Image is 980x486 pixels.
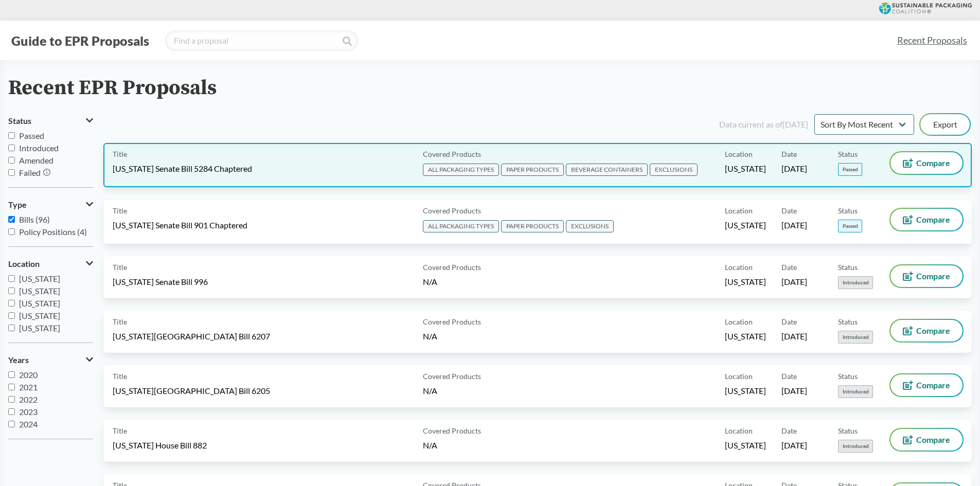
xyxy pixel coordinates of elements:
span: Introduced [838,331,873,344]
span: [US_STATE] Senate Bill 901 Chaptered [113,220,247,231]
button: Status [8,112,93,130]
span: Compare [916,272,950,280]
span: [US_STATE] Senate Bill 5284 Chaptered [113,163,252,174]
span: Introduced [838,276,873,289]
span: Amended [19,155,54,165]
span: Passed [838,163,862,176]
button: Years [8,351,93,369]
span: Introduced [19,143,59,153]
input: Find a proposal [165,30,358,51]
span: 2020 [19,370,38,380]
input: [US_STATE] [8,312,15,319]
input: 2021 [8,384,15,390]
span: [US_STATE][GEOGRAPHIC_DATA] Bill 6207 [113,331,270,342]
input: [US_STATE] [8,287,15,294]
span: 2023 [19,407,38,417]
span: [US_STATE] House Bill 882 [113,440,207,451]
span: [DATE] [781,440,807,451]
span: [DATE] [781,163,807,174]
span: Title [113,205,127,216]
button: Location [8,255,93,273]
input: 2023 [8,408,15,415]
input: Bills (96) [8,216,15,223]
button: Compare [890,265,963,287]
span: Covered Products [423,316,481,327]
input: Passed [8,132,15,139]
div: Data current as of [DATE] [719,118,808,131]
span: [US_STATE] [725,163,766,174]
a: Recent Proposals [893,29,972,52]
span: Status [838,371,858,382]
span: [US_STATE] [725,276,766,287]
span: [US_STATE] [19,286,60,296]
span: Status [838,149,858,159]
span: EXCLUSIONS [566,220,614,232]
span: N/A [423,331,437,341]
span: Introduced [838,385,873,398]
span: 2021 [19,382,38,392]
span: Location [8,259,40,268]
span: BEVERAGE CONTAINERS [566,164,648,176]
span: [DATE] [781,220,807,231]
span: Date [781,425,797,436]
span: [US_STATE] [725,331,766,342]
span: [US_STATE] [19,323,60,333]
span: Compare [916,381,950,389]
span: Covered Products [423,205,481,216]
input: Failed [8,169,15,176]
input: Introduced [8,145,15,151]
span: Date [781,316,797,327]
span: Location [725,371,753,382]
span: [US_STATE] [725,440,766,451]
span: 2022 [19,394,38,404]
span: PAPER PRODUCTS [501,220,564,232]
button: Compare [890,320,963,341]
span: Covered Products [423,262,481,273]
span: Status [838,262,858,273]
span: Compare [916,436,950,444]
input: 2022 [8,396,15,403]
span: Location [725,205,753,216]
span: Failed [19,168,41,177]
button: Compare [890,374,963,396]
input: Policy Positions (4) [8,228,15,235]
span: Policy Positions (4) [19,227,87,237]
input: 2024 [8,421,15,427]
span: Date [781,149,797,159]
span: N/A [423,440,437,450]
span: Covered Products [423,425,481,436]
span: Title [113,425,127,436]
span: Status [838,425,858,436]
span: [US_STATE] Senate Bill 996 [113,276,208,287]
span: [US_STATE] [19,298,60,308]
span: Passed [838,220,862,232]
input: 2020 [8,371,15,378]
input: [US_STATE] [8,275,15,282]
span: [US_STATE] [19,274,60,283]
span: Years [8,355,29,365]
span: EXCLUSIONS [650,164,698,176]
span: Title [113,262,127,273]
span: [DATE] [781,276,807,287]
span: Covered Products [423,371,481,382]
h2: Recent EPR Proposals [8,77,217,100]
span: Date [781,205,797,216]
span: N/A [423,277,437,286]
button: Guide to EPR Proposals [8,32,152,49]
span: N/A [423,386,437,395]
input: [US_STATE] [8,325,15,331]
span: [US_STATE] [19,311,60,320]
span: Covered Products [423,149,481,159]
span: [US_STATE] [725,220,766,231]
span: ALL PACKAGING TYPES [423,220,499,232]
button: Compare [890,429,963,451]
button: Compare [890,152,963,174]
span: [DATE] [781,331,807,342]
input: Amended [8,157,15,164]
span: [US_STATE] [725,385,766,397]
span: 2024 [19,419,38,429]
span: Title [113,149,127,159]
span: Location [725,425,753,436]
span: Introduced [838,440,873,453]
span: Title [113,316,127,327]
